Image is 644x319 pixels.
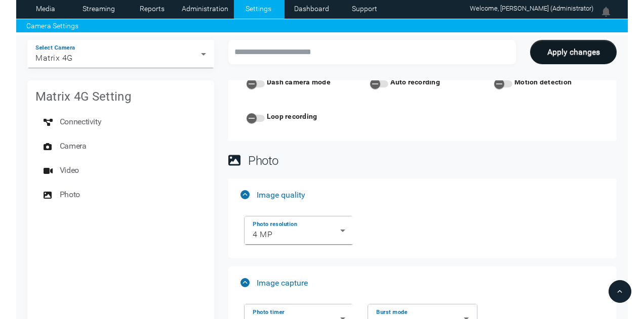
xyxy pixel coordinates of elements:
mat-label: Select Camera [35,44,75,51]
span: Photo [248,154,278,168]
mat-label: Photo timer [253,309,285,316]
div: Other settings [228,25,617,141]
a: Administration [181,1,230,16]
span: Matrix 4G [35,53,73,63]
mat-panel-title: Image capture [240,278,596,288]
button: Apply changes [530,40,617,64]
mat-label: Photo resolution [253,221,297,228]
a: Camera Settings [26,21,78,31]
a: Settings [234,1,283,16]
a: Streaming [74,1,124,16]
span: Welcome, [PERSON_NAME] (Administrator) [470,5,593,12]
mat-panel-title: Image quality [240,190,596,200]
a: Support [340,1,389,16]
label: Motion detection [512,77,572,87]
span: 4 MP [253,230,272,239]
span: Photo [60,185,80,205]
a: Media [21,1,70,16]
a: Reports [128,1,177,16]
span: Connectivity [60,112,101,132]
label: Dash camera mode [265,77,331,87]
div: Image quality [228,211,617,258]
img: bell24.png [600,6,612,18]
a: Dashboard [287,1,336,16]
label: Loop recording [265,111,317,121]
mat-card-title: Matrix 4G Setting [35,88,131,105]
label: Auto recording [388,77,440,87]
mat-label: Burst mode [376,309,408,316]
span: Camera [60,136,87,156]
span: Video [60,160,79,180]
mat-expansion-panel-header: Image quality [228,178,617,211]
mat-expansion-panel-header: Image capture [228,266,617,299]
